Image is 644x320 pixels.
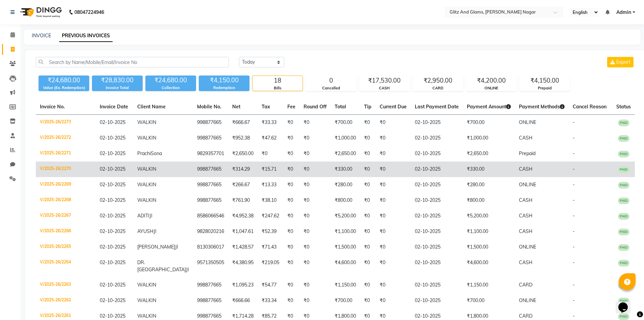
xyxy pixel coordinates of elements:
[463,193,515,208] td: ₹800.00
[193,255,228,277] td: 9571350505
[193,146,228,162] td: 9829357701
[331,293,360,308] td: ₹700.00
[411,193,463,208] td: 02-10-2025
[331,162,360,177] td: ₹330.00
[232,104,240,110] span: Net
[137,297,156,303] span: WALKIN
[199,76,249,85] div: ₹4,150.00
[331,115,360,131] td: ₹700.00
[258,208,283,224] td: ₹247.62
[331,224,360,239] td: ₹1,100.00
[193,277,228,293] td: 998877665
[36,293,96,308] td: V/2025-26/2262
[258,177,283,193] td: ₹13.33
[40,104,65,110] span: Invoice No.
[376,208,411,224] td: ₹0
[100,228,125,234] span: 02-10-2025
[283,293,300,308] td: ₹0
[283,177,300,193] td: ₹0
[573,313,575,319] span: -
[607,57,634,67] button: Export
[175,244,178,250] span: JI
[253,85,303,91] div: Bills
[36,115,96,131] td: V/2025-26/2273
[258,293,283,308] td: ₹33.34
[74,3,104,22] b: 08047224946
[137,104,166,110] span: Client Name
[300,146,331,162] td: ₹0
[100,197,125,203] span: 02-10-2025
[100,313,125,319] span: 02-10-2025
[300,130,331,146] td: ₹0
[411,115,463,131] td: 02-10-2025
[193,208,228,224] td: 8586066546
[137,282,156,288] span: WALKIN
[300,162,331,177] td: ₹0
[376,224,411,239] td: ₹0
[376,255,411,277] td: ₹0
[151,150,162,156] span: Sona
[359,76,409,85] div: ₹17,530.00
[300,177,331,193] td: ₹0
[466,76,516,85] div: ₹4,200.00
[519,282,532,288] span: CARD
[228,224,258,239] td: ₹1,047.61
[411,224,463,239] td: 02-10-2025
[137,197,156,203] span: WALKIN
[193,193,228,208] td: 998877665
[573,135,575,141] span: -
[199,85,249,91] div: Redemption
[360,162,376,177] td: ₹0
[573,104,606,110] span: Cancel Reason
[573,297,575,303] span: -
[258,224,283,239] td: ₹52.39
[519,213,532,219] span: CASH
[411,130,463,146] td: 02-10-2025
[258,193,283,208] td: ₹38.10
[618,244,629,251] span: PAID
[573,150,575,156] span: -
[92,85,143,91] div: Invoice Total
[519,182,536,188] span: ONLINE
[519,313,532,319] span: CARD
[36,177,96,193] td: V/2025-26/2269
[300,208,331,224] td: ₹0
[359,85,409,91] div: CASH
[137,119,156,125] span: WALKIN
[153,228,157,234] span: JI
[360,255,376,277] td: ₹0
[36,162,96,177] td: V/2025-26/2270
[258,255,283,277] td: ₹219.05
[573,228,575,234] span: -
[145,85,196,91] div: Collection
[100,297,125,303] span: 02-10-2025
[616,293,637,313] iframe: chat widget
[59,30,113,42] a: PREVIOUS INVOICES
[463,293,515,308] td: ₹700.00
[283,255,300,277] td: ₹0
[463,162,515,177] td: ₹330.00
[364,104,372,110] span: Tip
[411,239,463,255] td: 02-10-2025
[258,239,283,255] td: ₹71.43
[306,76,356,85] div: 0
[573,166,575,172] span: -
[228,208,258,224] td: ₹4,952.38
[360,224,376,239] td: ₹0
[228,277,258,293] td: ₹1,095.23
[573,259,575,265] span: -
[467,104,511,110] span: Payment Amount
[32,33,51,39] a: INVOICE
[36,239,96,255] td: V/2025-26/2265
[463,115,515,131] td: ₹700.00
[519,104,565,110] span: Payment Methods
[193,162,228,177] td: 998877665
[519,135,532,141] span: CASH
[36,208,96,224] td: V/2025-26/2267
[287,104,295,110] span: Fee
[100,244,125,250] span: 02-10-2025
[283,130,300,146] td: ₹0
[258,146,283,162] td: ₹0
[304,104,327,110] span: Round Off
[100,166,125,172] span: 02-10-2025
